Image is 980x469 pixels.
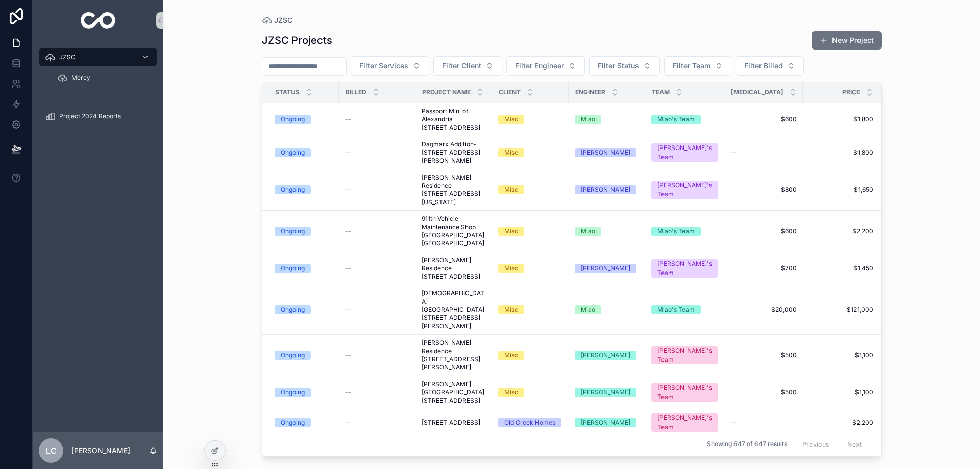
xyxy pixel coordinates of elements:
[842,88,860,96] span: Price
[498,264,562,273] a: Misc
[442,61,481,71] span: Filter Client
[275,115,333,124] a: Ongoing
[730,186,797,194] span: $800
[504,305,518,314] div: Misc
[812,31,882,50] button: New Project
[575,351,639,360] a: [PERSON_NAME]
[581,418,630,427] div: [PERSON_NAME]
[730,418,797,427] a: --
[581,388,630,397] div: [PERSON_NAME]
[651,181,718,199] a: [PERSON_NAME]'s Team
[809,351,873,359] a: $1,100
[71,73,90,82] span: Mercy
[664,56,731,76] button: Select Button
[809,149,873,157] span: $1,800
[345,306,351,314] span: --
[345,115,351,124] span: --
[598,61,639,71] span: Filter Status
[345,418,351,427] span: --
[275,264,333,273] a: Ongoing
[498,115,562,124] a: Misc
[581,305,595,314] div: Miao
[730,149,797,157] a: --
[657,181,712,199] div: [PERSON_NAME]'s Team
[575,227,639,236] a: Miao
[506,56,585,76] button: Select Button
[581,264,630,273] div: [PERSON_NAME]
[281,388,305,397] div: Ongoing
[730,149,737,157] span: --
[575,388,639,397] a: [PERSON_NAME]
[809,264,873,273] a: $1,450
[422,418,486,427] a: [STREET_ADDRESS]
[422,174,486,206] a: [PERSON_NAME] Residence [STREET_ADDRESS][US_STATE]
[809,388,873,397] a: $1,100
[345,149,409,157] a: --
[422,140,486,165] a: Dagmarx Addition-[STREET_ADDRESS][PERSON_NAME]
[422,289,486,330] a: [DEMOGRAPHIC_DATA][GEOGRAPHIC_DATA] [STREET_ADDRESS][PERSON_NAME]
[809,227,873,235] a: $2,200
[581,351,630,360] div: [PERSON_NAME]
[262,33,332,47] h1: JZSC Projects
[351,56,429,76] button: Select Button
[281,418,305,427] div: Ongoing
[657,227,695,236] div: Miao's Team
[657,115,695,124] div: Miao's Team
[422,339,486,372] span: [PERSON_NAME] Residence [STREET_ADDRESS][PERSON_NAME]
[730,351,797,359] a: $500
[575,185,639,194] a: [PERSON_NAME]
[281,305,305,314] div: Ongoing
[657,259,712,278] div: [PERSON_NAME]'s Team
[275,388,333,397] a: Ongoing
[499,88,521,96] span: Client
[707,440,787,449] span: Showing 647 of 647 results
[730,418,737,427] span: --
[730,388,797,397] a: $500
[262,15,292,26] a: JZSC
[673,61,710,71] span: Filter Team
[809,115,873,124] span: $1,800
[275,351,333,360] a: Ongoing
[575,88,605,96] span: Engineer
[657,413,712,432] div: [PERSON_NAME]'s Team
[281,185,305,194] div: Ongoing
[744,61,783,71] span: Filter Billed
[504,148,518,157] div: Misc
[589,56,660,76] button: Select Button
[504,264,518,273] div: Misc
[581,227,595,236] div: Miao
[498,305,562,314] a: Misc
[281,351,305,360] div: Ongoing
[422,380,486,405] span: [PERSON_NAME][GEOGRAPHIC_DATA] [STREET_ADDRESS]
[657,383,712,402] div: [PERSON_NAME]'s Team
[275,88,300,96] span: Status
[422,215,486,248] span: 911th Vehicle Maintenance Shop [GEOGRAPHIC_DATA], [GEOGRAPHIC_DATA]
[345,149,351,157] span: --
[504,388,518,397] div: Misc
[809,186,873,194] span: $1,650
[581,148,630,157] div: [PERSON_NAME]
[275,185,333,194] a: Ongoing
[345,264,351,273] span: --
[498,418,562,427] a: Old Creek Homes
[46,445,57,457] span: LC
[575,264,639,273] a: [PERSON_NAME]
[651,115,718,124] a: Miao's Team
[651,346,718,364] a: [PERSON_NAME]'s Team
[359,61,408,71] span: Filter Services
[59,112,121,120] span: Project 2024 Reports
[275,418,333,427] a: Ongoing
[730,306,797,314] span: $20,000
[275,305,333,314] a: Ongoing
[422,107,486,132] span: Passport Mini of Alexandria [STREET_ADDRESS]
[422,88,471,96] span: Project Name
[504,185,518,194] div: Misc
[651,227,718,236] a: Miao's Team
